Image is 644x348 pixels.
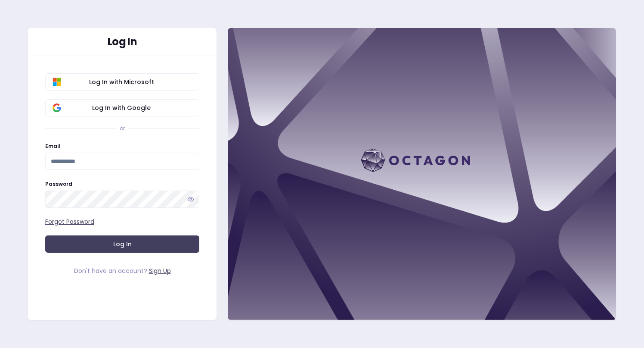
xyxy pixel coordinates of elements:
span: Log In [113,240,132,248]
button: Log In [45,235,199,253]
span: Log In with Google [51,103,192,112]
label: Email [45,142,60,150]
button: Log In with Microsoft [45,73,199,91]
span: Log In with Microsoft [51,78,192,86]
div: Log In [45,37,199,47]
a: Sign Up [149,266,171,275]
button: Log In with Google [45,99,199,116]
a: Forgot Password [45,217,94,226]
div: or [120,125,125,132]
label: Password [45,180,72,188]
div: Don't have an account? [45,266,199,275]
